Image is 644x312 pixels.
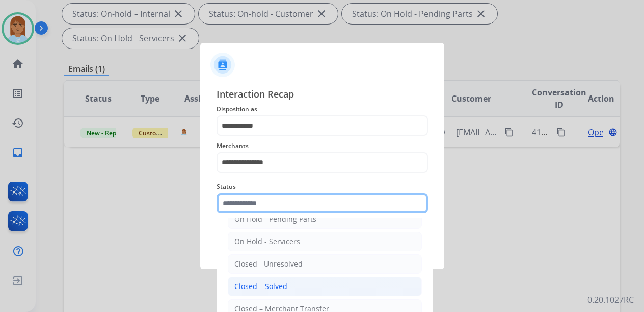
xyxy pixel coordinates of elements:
[217,87,428,103] span: Interaction Recap
[587,294,634,306] p: 0.20.1027RC
[234,259,303,269] div: Closed - Unresolved
[234,236,300,247] div: On Hold - Servicers
[217,103,428,115] span: Disposition as
[217,181,428,193] span: Status
[234,281,287,292] div: Closed – Solved
[217,140,428,152] span: Merchants
[234,214,316,224] div: On Hold - Pending Parts
[210,53,235,77] img: contactIcon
